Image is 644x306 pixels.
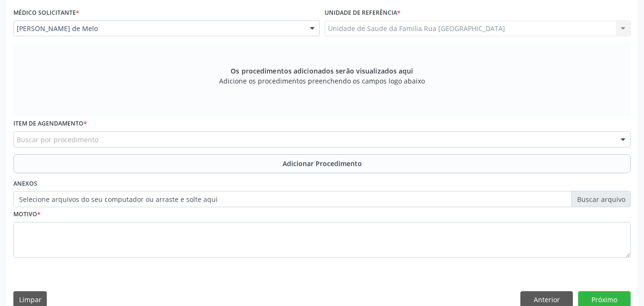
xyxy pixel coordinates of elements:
label: Item de agendamento [13,116,87,131]
span: Buscar por procedimento [17,135,98,145]
span: [PERSON_NAME] de Melo [17,24,300,33]
label: Motivo [13,207,41,222]
label: Unidade de referência [325,6,401,21]
label: Médico Solicitante [13,6,79,21]
span: Adicione os procedimentos preenchendo os campos logo abaixo [219,76,425,86]
label: Anexos [13,177,37,191]
span: Adicionar Procedimento [283,158,362,169]
button: Adicionar Procedimento [13,154,631,173]
span: Os procedimentos adicionados serão visualizados aqui [231,66,413,76]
